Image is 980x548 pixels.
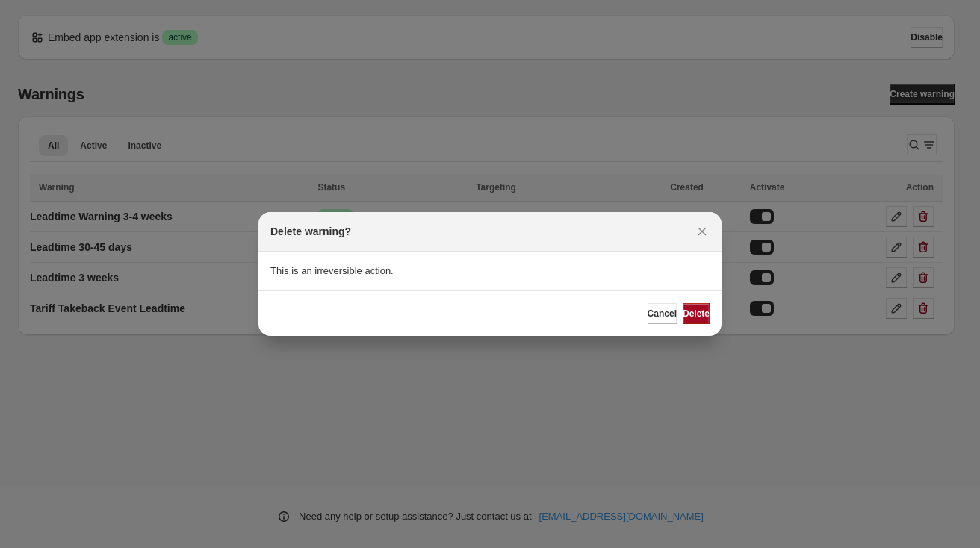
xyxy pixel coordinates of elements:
[648,303,677,324] button: Cancel
[270,224,351,239] h2: Delete warning?
[648,308,677,320] span: Cancel
[683,303,710,324] button: Delete
[270,264,710,278] p: This is an irreversible action.
[683,308,710,320] span: Delete
[692,221,713,242] button: Close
